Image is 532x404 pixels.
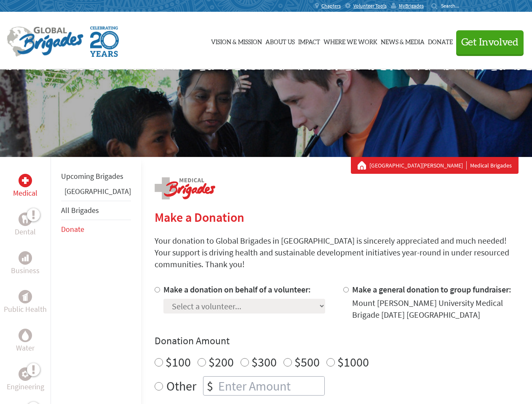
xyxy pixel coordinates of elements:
span: MyBrigades [399,3,424,9]
a: Donate [61,224,84,234]
p: Engineering [7,381,44,393]
a: DentalDental [15,213,36,238]
p: Your donation to Global Brigades in [GEOGRAPHIC_DATA] is sincerely appreciated and much needed! Y... [155,235,519,270]
a: EngineeringEngineering [7,367,44,393]
button: Get Involved [456,30,524,54]
a: Upcoming Brigades [61,171,123,181]
label: Other [166,376,196,396]
img: Engineering [22,371,29,377]
span: Get Involved [461,37,519,48]
a: About Us [265,20,295,62]
a: MedicalMedical [13,174,37,199]
a: Impact [298,20,320,62]
label: $1000 [337,354,369,370]
label: $100 [166,354,191,370]
label: $300 [251,354,277,370]
img: Medical [22,177,29,184]
p: Dental [15,226,36,238]
a: WaterWater [16,329,35,354]
label: Make a donation on behalf of a volunteer: [163,284,311,295]
a: BusinessBusiness [11,251,40,276]
a: Donate [428,20,453,62]
div: Engineering [19,367,32,381]
li: Upcoming Brigades [61,167,131,186]
label: $500 [294,354,320,370]
img: Water [22,330,29,340]
img: logo-medical.png [155,177,215,199]
div: Medical [19,174,32,187]
label: Make a general donation to group fundraiser: [352,284,511,295]
div: Dental [19,213,32,226]
img: Global Brigades Logo [7,27,83,57]
div: $ [203,377,217,395]
img: Public Health [22,292,29,301]
div: Mount [PERSON_NAME] University Medical Brigade [DATE] [GEOGRAPHIC_DATA] [352,297,519,321]
a: Vision & Mission [211,20,262,62]
input: Search... [441,3,465,9]
a: [GEOGRAPHIC_DATA] [64,186,131,196]
a: Public HealthPublic Health [4,290,47,315]
p: Business [11,265,40,276]
li: Guatemala [61,186,131,201]
li: Donate [61,220,131,239]
p: Medical [13,187,37,199]
p: Public Health [4,303,47,315]
h2: Make a Donation [155,210,519,225]
span: Chapters [321,3,341,9]
a: Where We Work [323,20,377,62]
span: Volunteer Tools [353,3,387,9]
a: [GEOGRAPHIC_DATA][PERSON_NAME] [369,161,467,170]
div: Water [19,329,32,342]
li: All Brigades [61,201,131,220]
a: News & Media [381,20,425,62]
p: Water [16,342,35,354]
a: All Brigades [61,205,99,215]
label: $200 [209,354,234,370]
h4: Donation Amount [155,334,519,348]
img: Dental [22,215,29,223]
input: Enter Amount [217,377,324,395]
div: Public Health [19,290,32,303]
div: Business [19,251,32,265]
div: Medical Brigades [358,161,512,170]
img: Global Brigades Celebrating 20 Years [90,27,119,57]
img: Business [22,255,29,261]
